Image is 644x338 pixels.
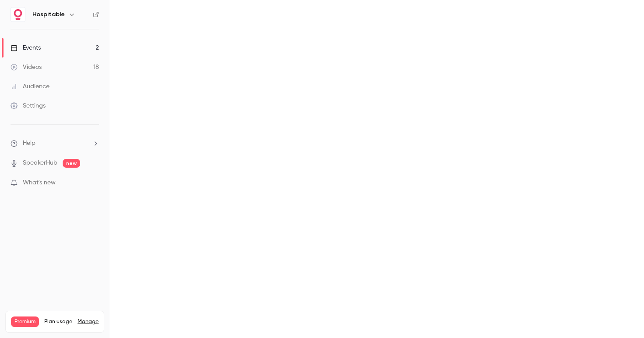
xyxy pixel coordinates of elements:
[23,178,56,187] span: What's new
[11,7,25,22] img: Hospitable
[11,316,39,327] span: Premium
[11,43,41,52] div: Events
[11,82,50,91] div: Audience
[44,318,72,325] span: Plan usage
[11,63,42,72] div: Videos
[32,10,65,19] h6: Hospitable
[23,158,57,168] a: SpeakerHub
[11,139,99,148] li: help-dropdown-opener
[11,101,46,110] div: Settings
[78,318,99,325] a: Manage
[23,139,35,148] span: Help
[63,159,80,168] span: new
